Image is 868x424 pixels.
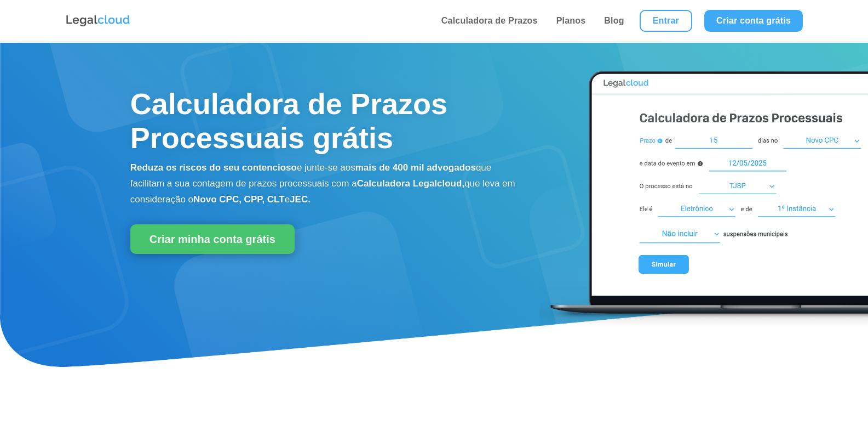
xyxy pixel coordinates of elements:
[290,194,311,205] b: JEC.
[130,160,521,207] p: e junte-se aos que facilitam a sua contagem de prazos processuais com a que leva em consideração o e
[65,14,131,28] img: Logo da Legalcloud
[193,194,285,205] b: Novo CPC, CPP, CLT
[539,59,868,329] img: Calculadora de Prazos Processuais Legalcloud
[539,321,868,330] a: Calculadora de Prazos Processuais Legalcloud
[130,224,295,254] a: Criar minha conta grátis
[704,10,803,32] a: Criar conta grátis
[130,162,297,173] b: Reduza os riscos do seu contencioso
[130,87,447,154] span: Calculadora de Prazos Processuais grátis
[355,162,476,173] b: mais de 400 mil advogados
[357,178,465,189] b: Calculadora Legalcloud,
[640,10,692,32] a: Entrar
